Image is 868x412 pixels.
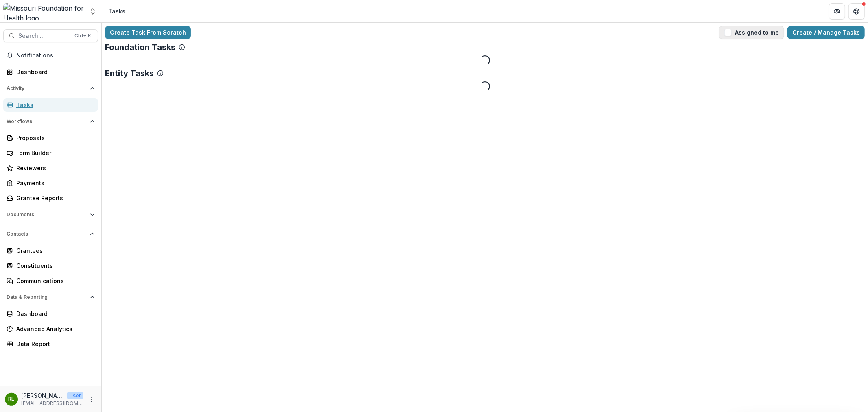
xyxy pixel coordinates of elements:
[7,118,87,124] span: Workflows
[73,31,93,40] div: Ctrl + K
[3,3,84,20] img: Missouri Foundation for Health logo
[3,98,98,112] a: Tasks
[3,82,98,95] button: Open Activity
[3,65,98,79] a: Dashboard
[3,291,98,304] button: Open Data & Reporting
[16,134,92,142] div: Proposals
[105,68,154,78] p: Entity Tasks
[9,397,15,402] div: Rebekah Lerch
[105,26,191,39] a: Create Task From Scratch
[108,7,125,15] div: Tasks
[87,3,98,20] button: Open entity switcher
[105,5,129,17] nav: breadcrumb
[16,179,92,187] div: Payments
[7,212,87,217] span: Documents
[3,49,98,62] button: Notifications
[16,261,92,270] div: Constituents
[87,394,96,404] button: More
[3,322,98,335] a: Advanced Analytics
[16,324,92,333] div: Advanced Analytics
[16,309,92,318] div: Dashboard
[3,161,98,175] a: Reviewers
[16,340,92,348] div: Data Report
[3,228,98,241] button: Open Contacts
[7,294,87,300] span: Data & Reporting
[21,391,63,400] p: [PERSON_NAME]
[3,337,98,351] a: Data Report
[3,29,98,42] button: Search...
[16,68,92,76] div: Dashboard
[3,191,98,205] a: Grantee Reports
[3,274,98,287] a: Communications
[16,246,92,255] div: Grantees
[3,208,98,221] button: Open Documents
[3,131,98,145] a: Proposals
[3,176,98,190] a: Payments
[3,244,98,257] a: Grantees
[16,276,92,285] div: Communications
[3,307,98,320] a: Dashboard
[16,149,92,157] div: Form Builder
[719,26,784,39] button: Assigned to me
[7,231,87,237] span: Contacts
[67,392,83,399] p: User
[16,194,92,202] div: Grantee Reports
[7,85,87,91] span: Activity
[105,42,175,52] p: Foundation Tasks
[829,3,845,20] button: Partners
[3,115,98,128] button: Open Workflows
[16,101,92,109] div: Tasks
[21,400,83,407] p: [EMAIL_ADDRESS][DOMAIN_NAME]
[787,26,865,39] a: Create / Manage Tasks
[848,3,865,20] button: Get Help
[16,164,92,172] div: Reviewers
[18,33,70,39] span: Search...
[3,146,98,160] a: Form Builder
[16,52,95,59] span: Notifications
[3,259,98,272] a: Constituents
